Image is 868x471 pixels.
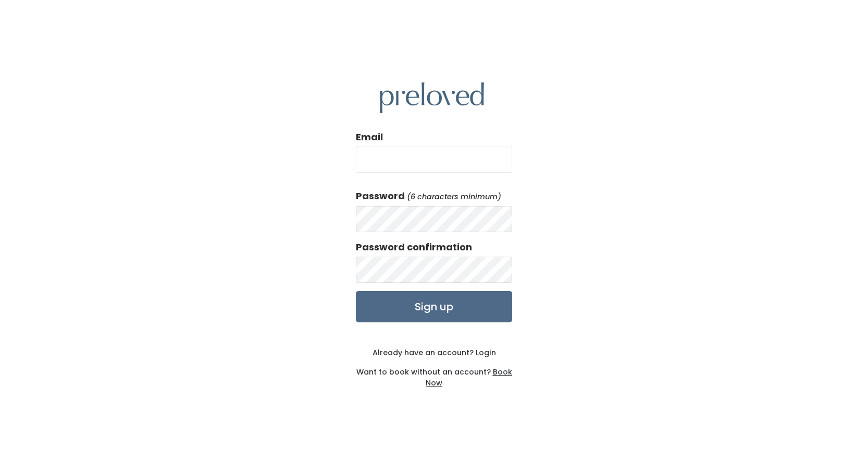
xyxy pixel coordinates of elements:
[356,130,383,144] label: Email
[380,82,484,113] img: preloved logo
[407,191,501,202] em: (6 characters minimum)
[356,189,405,203] label: Password
[476,347,496,358] u: Login
[356,240,472,254] label: Password confirmation
[356,291,512,322] input: Sign up
[356,347,512,358] div: Already have an account?
[356,358,512,389] div: Want to book without an account?
[426,367,512,388] a: Book Now
[474,347,496,358] a: Login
